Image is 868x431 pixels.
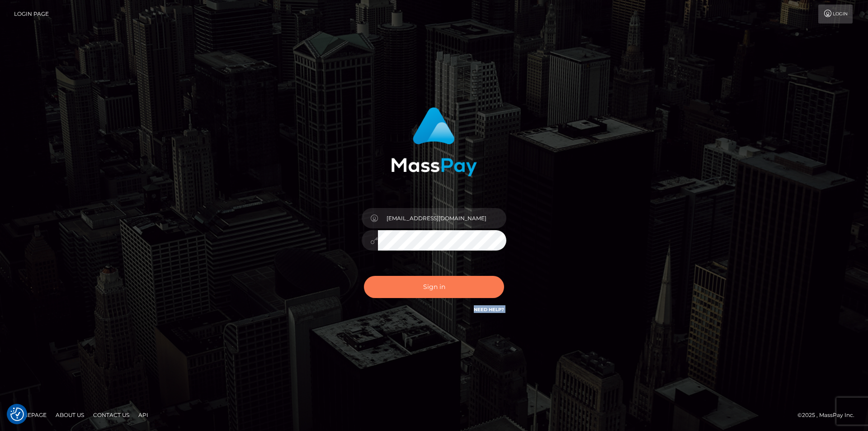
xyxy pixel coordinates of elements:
[10,407,24,421] img: Revisit consent button
[364,276,504,298] button: Sign in
[378,208,506,228] input: Username...
[52,408,88,422] a: About Us
[474,307,504,313] a: Need Help?
[391,107,477,176] img: MassPay Login
[10,408,50,422] a: Homepage
[90,408,133,422] a: Contact Us
[818,5,853,24] a: Login
[10,407,24,421] button: Consent Preferences
[135,408,152,422] a: API
[797,410,861,420] div: © 2025 , MassPay Inc.
[14,5,49,24] a: Login Page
